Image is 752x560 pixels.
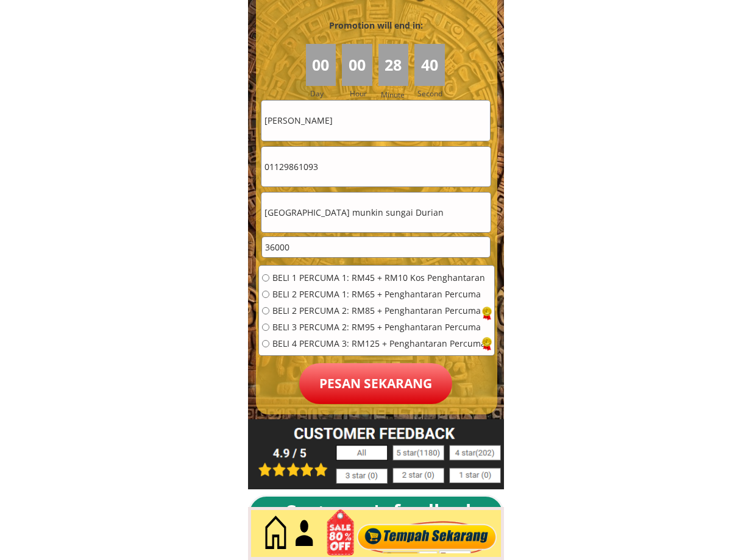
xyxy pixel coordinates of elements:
[272,339,486,348] span: BELI 4 PERCUMA 3: RM125 + Penghantaran Percuma
[262,237,489,257] input: Zipcode
[272,323,486,331] span: BELI 3 PERCUMA 2: RM95 + Penghantaran Percuma
[381,89,408,101] h3: Minute
[272,274,486,282] span: BELI 1 PERCUMA 1: RM45 + RM10 Kos Penghantaran
[272,290,486,299] span: BELI 2 PERCUMA 1: RM65 + Penghantaran Percuma
[417,88,447,99] h3: Second
[350,88,375,99] h3: Hour
[310,88,341,99] h3: Day
[261,101,490,140] input: Nama
[307,19,445,32] h3: Promotion will end in:
[261,147,490,186] input: Telefon
[299,363,452,404] p: Pesan sekarang
[272,307,486,315] span: BELI 2 PERCUMA 2: RM85 + Penghantaran Percuma
[285,497,487,526] div: Customer's feedback
[261,193,490,232] input: Alamat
